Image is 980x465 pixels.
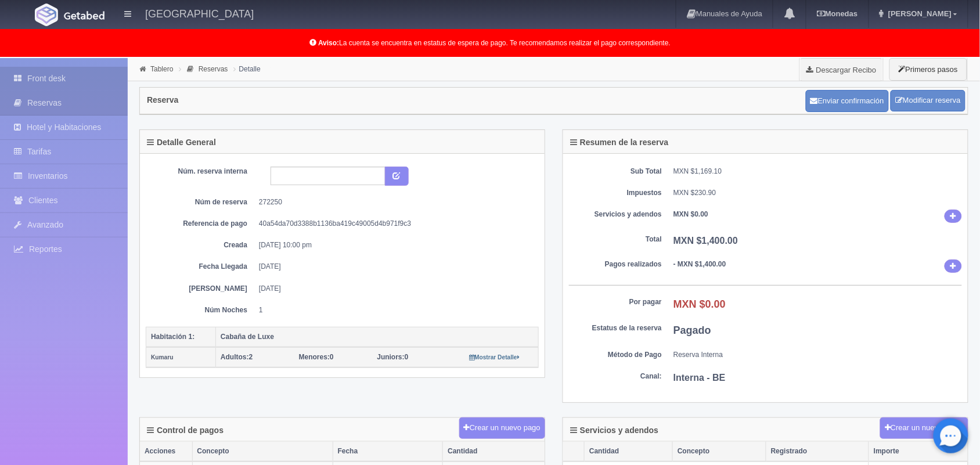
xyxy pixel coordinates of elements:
button: Crear un nuevo pago [459,417,545,439]
dd: 272250 [259,197,530,207]
dt: Referencia de pago [154,219,247,229]
b: Habitación 1: [151,333,194,341]
th: Importe [869,442,968,462]
h4: Resumen de la reserva [570,138,669,147]
dt: Canal: [569,372,662,381]
strong: Juniors: [377,353,405,361]
h4: Servicios y adendos [570,426,658,435]
strong: Menores: [299,353,330,361]
h4: Reserva [147,96,179,104]
b: MXN $0.00 [673,298,726,310]
a: Modificar reserva [891,90,965,111]
dd: [DATE] [259,284,530,294]
th: Registrado [766,442,869,462]
dd: Reserva Interna [673,350,962,360]
dt: Núm de reserva [154,197,247,207]
b: Interna - BE [673,373,726,383]
b: Monedas [817,9,858,18]
dt: Sub Total [569,167,662,176]
dd: MXN $1,169.10 [673,167,962,176]
small: Kumaru [151,354,174,361]
span: 2 [221,353,253,361]
li: Detalle [231,63,264,74]
dd: MXN $230.90 [673,188,962,198]
dt: Estatus de la reserva [569,323,662,333]
b: Aviso: [318,39,339,47]
b: MXN $0.00 [673,210,708,218]
dt: Impuestos [569,188,662,198]
img: Getabed [35,3,58,26]
h4: Detalle General [147,138,216,147]
th: Cabaña de Luxe [216,327,539,347]
th: Concepto [673,442,766,462]
dt: Total [569,235,662,244]
a: Reservas [199,65,228,73]
a: Mostrar Detalle [469,353,520,361]
h4: Control de pagos [147,426,224,435]
th: Fecha [333,442,443,462]
b: - MXN $1,400.00 [673,260,726,268]
th: Concepto [192,442,333,462]
dd: [DATE] 10:00 pm [259,240,530,250]
dt: [PERSON_NAME] [154,284,247,294]
dt: Método de Pago [569,350,662,360]
span: 0 [299,353,334,361]
button: Crear un nuevo cargo [880,417,968,439]
img: Getabed [64,11,105,20]
dd: 1 [259,305,530,315]
button: Primeros pasos [889,58,967,81]
dd: 40a54da70d3388b1136ba419c49005d4b971f9c3 [259,219,530,229]
th: Cantidad [443,442,545,462]
h4: [GEOGRAPHIC_DATA] [145,6,254,20]
small: Mostrar Detalle [469,354,520,361]
dt: Creada [154,240,247,250]
dt: Núm Noches [154,305,247,315]
dt: Fecha Llegada [154,262,247,272]
dt: Por pagar [569,297,662,307]
a: Descargar Recibo [800,58,883,81]
b: MXN $1,400.00 [673,236,738,246]
strong: Adultos: [221,353,249,361]
dt: Núm. reserva interna [154,167,247,176]
a: Tablero [150,65,173,73]
dd: [DATE] [259,262,530,272]
span: 0 [377,353,409,361]
th: Cantidad [585,442,673,462]
span: [PERSON_NAME] [885,9,952,18]
b: Pagado [673,325,711,336]
th: Acciones [140,442,192,462]
button: Enviar confirmación [806,90,889,112]
dt: Servicios y adendos [569,210,662,219]
dt: Pagos realizados [569,259,662,269]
